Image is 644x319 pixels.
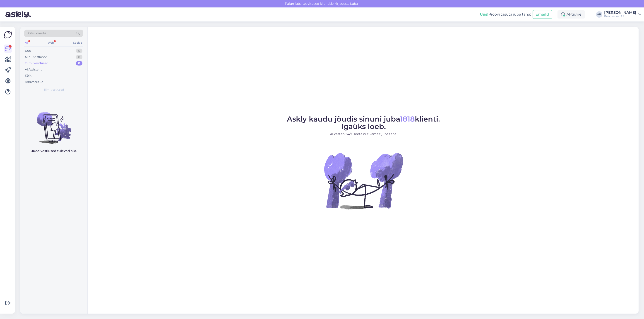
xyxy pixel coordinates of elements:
div: 0 [76,49,82,53]
img: Askly Logo [4,30,12,39]
b: Uus! [480,12,488,16]
div: Web [47,40,55,46]
img: No chats [20,104,87,145]
a: [PERSON_NAME]Puumarket AS [604,11,641,18]
div: [PERSON_NAME] [604,11,636,14]
button: Emailid [533,10,552,19]
div: Minu vestlused [25,55,47,59]
img: No Chat active [323,140,404,221]
span: 1818 [400,115,415,123]
div: 0 [76,55,82,59]
div: Socials [72,40,83,46]
span: Otsi kliente [28,31,46,36]
div: Uus [25,49,31,53]
div: Puumarket AS [604,14,636,18]
span: Tiimi vestlused [44,88,64,92]
div: AP [596,11,602,18]
div: Arhiveeritud [25,80,43,84]
div: AI Assistent [25,67,42,72]
p: AI vastab 24/7. Tööta nutikamalt juba täna. [287,132,440,136]
div: Tiimi vestlused [25,61,48,66]
div: Proovi tasuta juba täna: [480,12,531,17]
span: Askly kaudu jõudis sinuni juba klienti. Igaüks loeb. [287,115,440,131]
div: Kõik [25,73,31,78]
div: 0 [76,61,82,66]
div: Aktiivne [557,10,585,19]
span: Luba [349,2,359,6]
div: All [24,40,29,46]
p: Uued vestlused tulevad siia. [31,149,77,153]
